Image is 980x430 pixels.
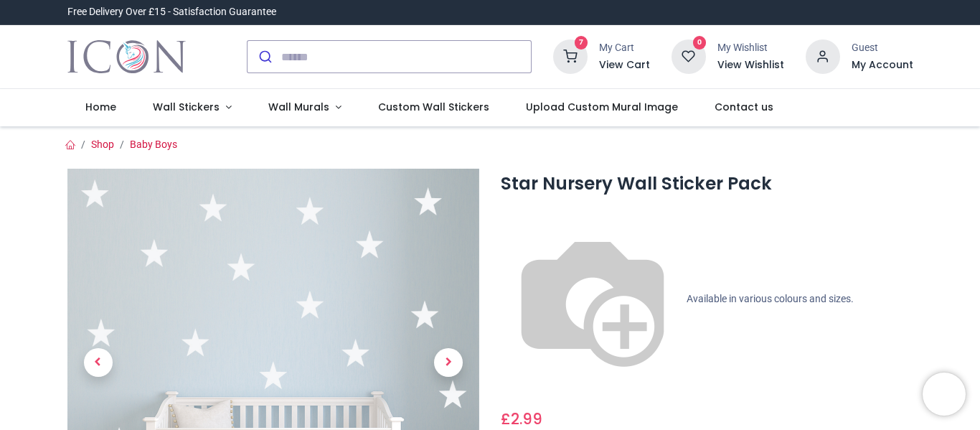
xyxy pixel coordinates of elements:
[67,37,186,77] img: Icon Wall Stickers
[923,373,966,416] iframe: Brevo live chat
[91,139,114,150] a: Shop
[672,50,706,62] a: 0
[130,139,177,150] a: Baby Boys
[715,100,773,114] span: Contact us
[693,36,707,50] sup: 0
[501,172,913,196] h1: Star Nursery Wall Sticker Pack
[84,348,113,377] span: Previous
[250,89,359,126] a: Wall Murals
[526,100,678,114] span: Upload Custom Mural Image
[67,5,276,19] div: Free Delivery Over £15 - Satisfaction Guarantee
[67,37,186,77] a: Logo of Icon Wall Stickers
[85,100,116,114] span: Home
[612,5,913,19] iframe: Customer reviews powered by Trustpilot
[153,100,220,114] span: Wall Stickers
[553,50,588,62] a: 7
[575,36,588,50] sup: 7
[501,408,542,429] span: £
[434,348,463,377] span: Next
[717,41,784,55] div: My Wishlist
[268,100,329,114] span: Wall Murals
[511,408,542,429] span: 2.99
[852,58,913,73] a: My Account
[852,41,913,55] div: Guest
[378,100,489,114] span: Custom Wall Stickers
[501,207,684,391] img: color-wheel.png
[717,58,784,73] a: View Wishlist
[135,89,250,126] a: Wall Stickers
[599,41,650,55] div: My Cart
[599,58,650,73] a: View Cart
[248,41,281,73] button: Submit
[687,293,854,304] span: Available in various colours and sizes.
